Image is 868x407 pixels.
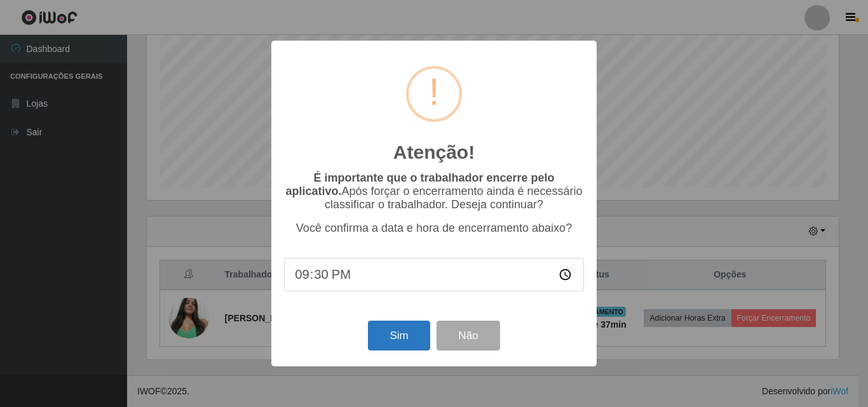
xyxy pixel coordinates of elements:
[368,321,430,350] button: Sim
[284,222,584,235] p: Você confirma a data e hora de encerramento abaixo?
[437,321,499,350] button: Não
[285,171,554,197] b: É importante que o trabalhador encerre pelo aplicativo.
[393,141,475,164] h2: Atenção!
[284,171,584,211] p: Após forçar o encerramento ainda é necessário classificar o trabalhador. Deseja continuar?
